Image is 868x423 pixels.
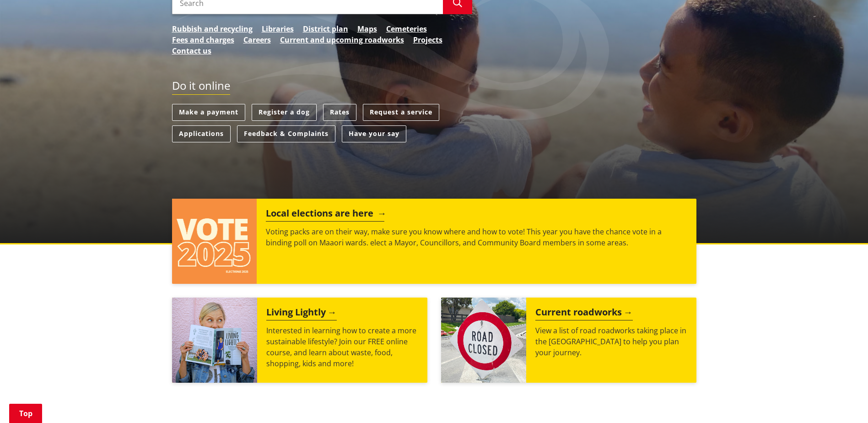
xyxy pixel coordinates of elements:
a: Careers [243,34,271,45]
a: Maps [357,23,377,34]
a: Living Lightly Interested in learning how to create a more sustainable lifestyle? Join our FREE o... [172,298,427,383]
p: Interested in learning how to create a more sustainable lifestyle? Join our FREE online course, a... [266,325,418,369]
a: Applications [172,125,231,142]
a: Rubbish and recycling [172,23,253,34]
h2: Current roadworks [535,307,633,320]
a: Top [9,404,42,423]
a: Libraries [262,23,294,34]
a: Fees and charges [172,34,234,45]
a: Projects [413,34,442,45]
img: Mainstream Green Workshop Series [172,298,257,383]
a: Contact us [172,45,211,56]
p: View a list of road roadworks taking place in the [GEOGRAPHIC_DATA] to help you plan your journey. [535,325,687,358]
a: Request a service [363,104,439,121]
a: Make a payment [172,104,245,121]
img: Road closed sign [441,298,526,383]
a: Cemeteries [386,23,427,34]
a: Current and upcoming roadworks [280,34,404,45]
h2: Living Lightly [266,307,337,320]
a: District plan [303,23,348,34]
a: Current roadworks View a list of road roadworks taking place in the [GEOGRAPHIC_DATA] to help you... [441,298,696,383]
a: Have your say [342,125,406,142]
a: Rates [323,104,356,121]
img: Vote 2025 [172,199,257,284]
a: Feedback & Complaints [237,125,335,142]
h2: Local elections are here [266,208,384,222]
p: Voting packs are on their way, make sure you know where and how to vote! This year you have the c... [266,226,687,248]
h2: Do it online [172,79,230,95]
a: Register a dog [252,104,317,121]
a: Local elections are here Voting packs are on their way, make sure you know where and how to vote!... [172,199,696,284]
